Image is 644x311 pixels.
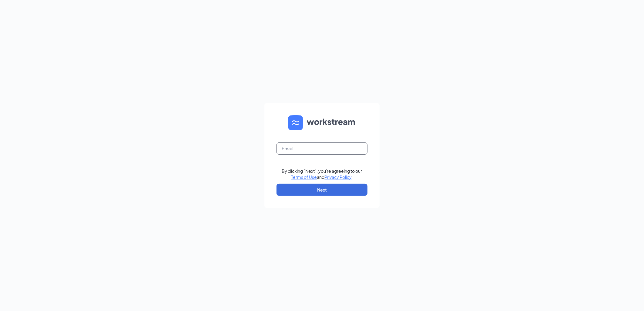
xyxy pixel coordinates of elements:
button: Next [277,184,367,196]
img: WS logo and Workstream text [288,115,356,130]
input: Email [277,142,367,155]
a: Privacy Policy [325,174,352,180]
div: By clicking "Next", you're agreeing to our and . [282,168,362,180]
a: Terms of Use [291,174,317,180]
